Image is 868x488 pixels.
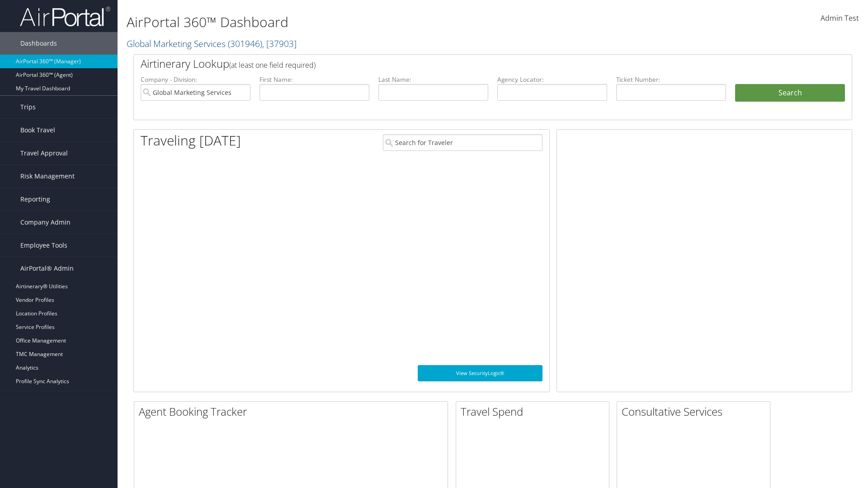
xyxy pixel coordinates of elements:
label: Last Name: [378,75,488,84]
a: Admin Test [821,5,859,33]
span: Travel Approval [20,142,68,164]
span: Reporting [20,188,50,211]
button: Search [735,84,845,102]
h1: AirPortal 360™ Dashboard [127,13,615,32]
img: airportal-logo.png [20,6,110,27]
a: Global Marketing Services [127,38,297,50]
span: AirPortal® Admin [20,257,74,280]
span: Employee Tools [20,234,67,257]
span: Company Admin [20,211,71,234]
label: First Name: [259,75,369,84]
h2: Agent Booking Tracker [139,404,448,419]
h2: Travel Spend [461,404,609,419]
label: Company - Division: [141,75,250,84]
span: (at least one field required) [229,60,316,70]
label: Ticket Number: [616,75,726,84]
h2: Consultative Services [622,404,770,419]
span: Trips [20,96,36,118]
a: View SecurityLogic® [418,365,542,381]
label: Agency Locator: [497,75,607,84]
h2: Airtinerary Lookup [141,56,785,71]
span: , [ 37903 ] [262,38,297,50]
span: Risk Management [20,165,75,188]
span: Admin Test [821,13,859,23]
span: Dashboards [20,32,57,55]
h1: Traveling [DATE] [141,131,241,150]
span: ( 301946 ) [228,38,262,50]
input: Search for Traveler [383,134,542,151]
span: Book Travel [20,119,55,141]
